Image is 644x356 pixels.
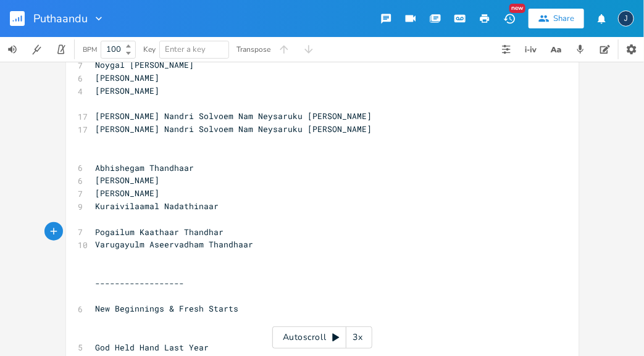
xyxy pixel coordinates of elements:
[96,72,160,83] span: [PERSON_NAME]
[272,326,372,349] div: Autoscroll
[346,326,369,349] div: 3x
[96,303,239,314] span: New Beginnings & Fresh Starts
[96,278,185,289] span: ------------------
[96,85,160,96] span: [PERSON_NAME]
[96,59,194,70] span: Noygal [PERSON_NAME]
[143,46,156,53] div: Key
[33,13,88,24] span: Puthaandu
[96,175,160,186] span: [PERSON_NAME]
[553,13,574,24] div: Share
[96,201,219,212] span: Kuraivilaamal Nadathinaar
[96,188,160,199] span: [PERSON_NAME]
[529,9,584,28] button: Share
[509,4,525,13] div: New
[618,10,634,27] div: jerishsd
[96,226,224,238] span: Pogailum Kaathaar Thandhar
[497,7,522,30] button: New
[96,342,209,353] span: God Held Hand Last Year
[96,239,254,250] span: Varugayulm Aseervadham Thandhaar
[165,44,206,55] span: Enter a key
[618,4,634,33] button: J
[83,46,97,53] div: BPM
[96,123,372,135] span: [PERSON_NAME] Nandri Solvoem Nam Neysaruku [PERSON_NAME]
[96,110,372,122] span: [PERSON_NAME] Nandri Solvoem Nam Neysaruku [PERSON_NAME]
[96,162,194,173] span: Abhishegam Thandhaar
[236,46,270,53] div: Transpose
